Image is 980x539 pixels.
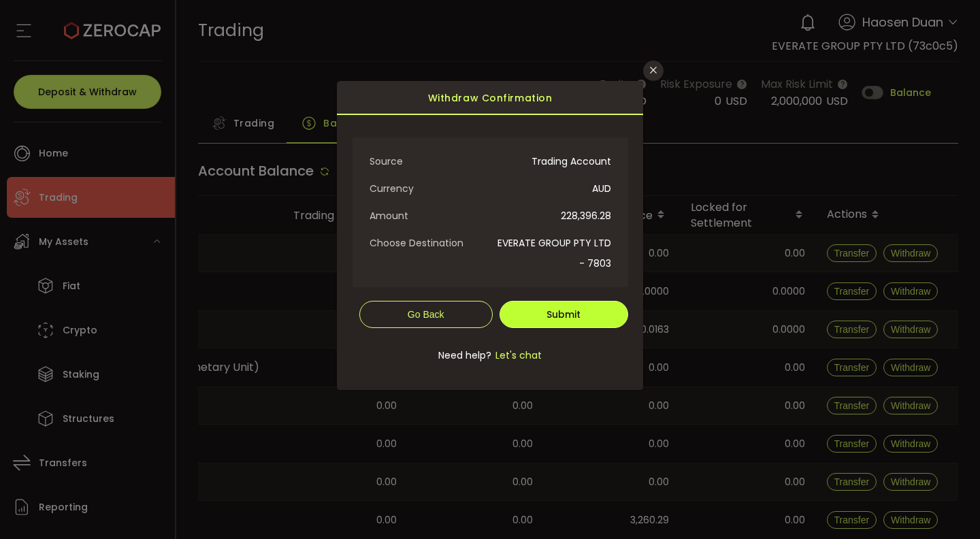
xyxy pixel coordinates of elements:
button: Go Back [359,301,493,328]
span: Currency [370,178,491,199]
span: Source [370,151,491,171]
span: Amount [370,206,491,226]
div: dialog [337,81,643,390]
span: Need help? [438,348,491,362]
span: Choose Destination [370,233,491,253]
span: Go Back [408,309,444,320]
span: Submit [546,308,581,321]
span: Let's chat [491,348,542,362]
button: Submit [500,301,628,328]
span: 228,396.28 [490,206,611,226]
span: EVERATE GROUP PTY LTD - 7803 [490,233,611,274]
iframe: Chat Widget [818,392,980,539]
span: AUD [490,178,611,199]
span: Trading Account [490,151,611,171]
